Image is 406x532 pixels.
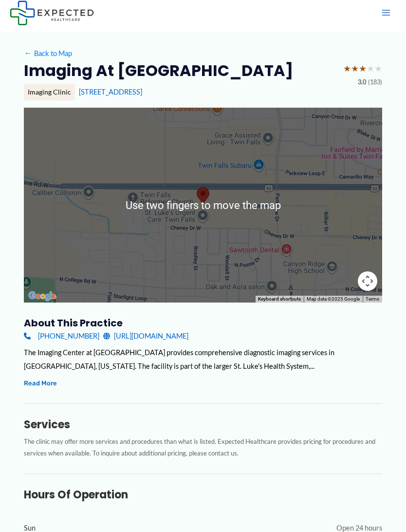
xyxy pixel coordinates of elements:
[24,418,382,432] h3: Services
[374,60,382,77] span: ★
[343,60,351,77] span: ★
[358,271,377,291] button: Map camera controls
[24,378,57,389] button: Read More
[307,296,360,302] span: Map data ©2025 Google
[24,317,382,329] h3: About this practice
[258,296,301,303] button: Keyboard shortcuts
[24,329,99,342] a: [PHONE_NUMBER]
[26,290,58,303] a: Open this area in Google Maps (opens a new window)
[26,290,58,303] img: Google
[24,60,293,81] h2: Imaging at [GEOGRAPHIC_DATA]
[24,488,382,502] h3: Hours of Operation
[24,436,382,459] p: The clinic may offer more services and procedures than what is listed. Expected Healthcare provid...
[79,88,142,96] a: [STREET_ADDRESS]
[367,60,374,77] span: ★
[24,84,75,100] div: Imaging Clinic
[103,329,188,342] a: [URL][DOMAIN_NAME]
[376,2,396,23] button: Main menu toggle
[358,76,366,88] span: 3.0
[359,60,367,77] span: ★
[10,0,94,25] img: Expected Healthcare Logo - side, dark font, small
[24,49,33,57] span: ←
[24,47,72,60] a: ←Back to Map
[24,346,382,372] div: The Imaging Center at [GEOGRAPHIC_DATA] provides comprehensive diagnostic imaging services in [GE...
[366,296,379,302] a: Terms (opens in new tab)
[368,76,382,88] span: (183)
[351,60,359,77] span: ★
